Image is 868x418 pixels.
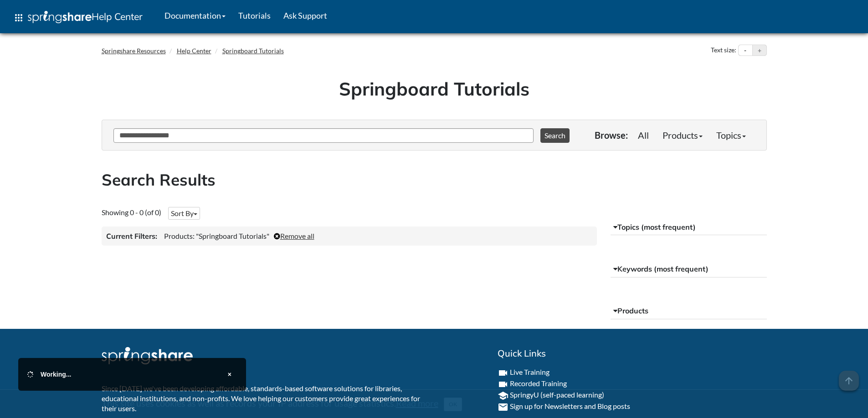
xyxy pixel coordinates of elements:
[498,347,767,360] h2: Quick Links
[839,371,859,391] span: arrow_upward
[739,45,752,56] button: Decrease text size
[510,402,630,410] a: Sign up for Newsletters and Blog posts
[277,4,334,27] a: Ask Support
[498,402,508,413] i: email
[498,379,508,390] i: videocam
[709,45,738,56] div: Text size:
[7,4,149,31] a: apps Help Center
[631,126,656,144] a: All
[396,398,438,408] a: Read more
[498,390,508,401] i: school
[168,207,200,220] button: Sort By
[102,47,166,55] a: Springshare Resources
[753,45,766,56] button: Increase text size
[28,11,92,23] img: Springshare
[274,232,314,240] a: Remove all
[102,169,767,191] h2: Search Results
[102,347,193,364] img: Springshare
[92,10,143,22] span: Help Center
[92,397,776,411] div: This site uses cookies as well as records your IP address for usage statistics.
[102,208,161,217] span: Showing 0 - 0 (of 0)
[222,367,237,382] button: Close
[656,126,709,144] a: Products
[611,219,767,236] button: Topics (most frequent)
[540,128,570,143] button: Search
[102,383,427,414] p: Since [DATE] we've been developing affordable, standards-based software solutions for libraries, ...
[177,47,211,55] a: Help Center
[106,231,157,241] h3: Current Filters
[164,232,195,240] span: Products:
[158,4,232,27] a: Documentation
[41,371,71,378] span: Working...
[611,303,767,319] button: Products
[709,126,753,144] a: Topics
[444,398,462,411] button: Close
[222,47,284,55] a: Springboard Tutorials
[196,232,269,240] span: "Springboard Tutorials"
[13,12,24,23] span: apps
[595,129,628,141] p: Browse:
[498,368,508,378] i: videocam
[510,390,604,399] a: SpringyU (self-paced learning)
[611,261,767,277] button: Keywords (most frequent)
[510,368,550,376] a: Live Training
[839,372,859,383] a: arrow_upward
[232,4,277,27] a: Tutorials
[108,76,760,101] h1: Springboard Tutorials
[510,379,567,388] a: Recorded Training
